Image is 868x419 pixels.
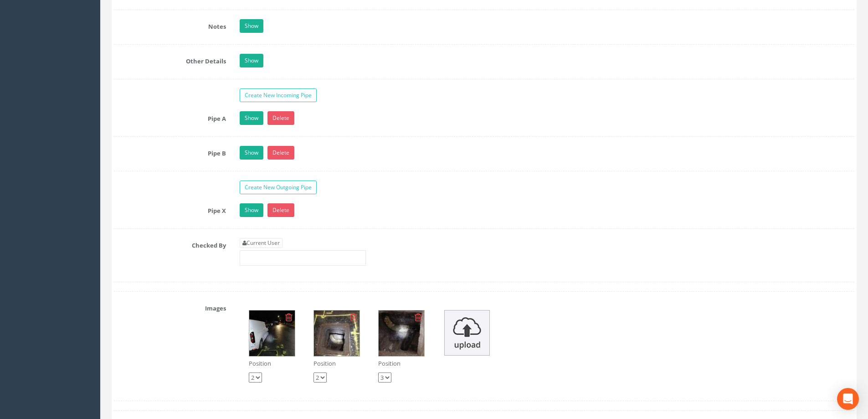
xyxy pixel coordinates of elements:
label: Images [107,301,233,313]
img: ce6fd7aa-875b-bfdb-4214-73fc0dd824e5_b4f195cc-92e5-4854-4f2b-92860d5ec4e1_thumb.jpg [379,310,424,356]
a: Show [240,111,263,125]
label: Checked By [107,238,233,250]
a: Show [240,54,263,67]
p: Position [249,359,295,368]
div: Open Intercom Messenger [837,388,859,410]
label: Notes [107,19,233,31]
a: Delete [267,146,294,160]
p: Position [313,359,360,368]
p: Position [378,359,425,368]
label: Other Details [107,54,233,66]
label: Pipe A [107,111,233,123]
a: Delete [267,203,294,217]
a: Create New Outgoing Pipe [240,181,317,194]
a: Show [240,146,263,160]
a: Show [240,19,263,33]
img: upload_icon.png [444,310,490,356]
a: Current User [240,238,282,248]
label: Pipe X [107,203,233,215]
a: Show [240,203,263,217]
img: ce6fd7aa-875b-bfdb-4214-73fc0dd824e5_b53384e2-7ecb-5510-d314-400c73f36299_thumb.jpg [314,310,360,356]
a: Delete [267,111,294,125]
img: ce6fd7aa-875b-bfdb-4214-73fc0dd824e5_0c149023-4a1a-bf00-edca-c6c698111e06_thumb.jpg [249,310,295,356]
label: Pipe B [107,146,233,158]
a: Create New Incoming Pipe [240,88,317,102]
